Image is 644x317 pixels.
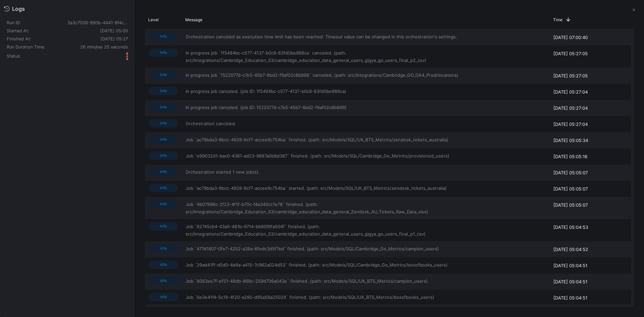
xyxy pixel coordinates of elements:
div: [DATE] 05:27:04 [550,116,634,132]
div: [DATE] 05:04:53 [550,219,634,241]
div: [DATE] 05:27:04 [550,84,634,100]
div: [DATE] 05:27:05 [550,68,634,84]
span: info [149,119,178,128]
span: info [149,48,178,57]
span: info [149,135,178,144]
span: Job `477d1807-0fe7-4252-a38a-6fedc3d5f7ed` finished. (path: src/Models/SQL/Cambridge_Go_Metrics/c... [186,245,546,252]
span: Orchestration canceled as execution time limit has been reached. Timeout value can be changed in ... [186,33,546,40]
span: Orchestration started 1 new job(s). [186,168,546,176]
span: Level [148,17,159,22]
div: [DATE] 05:05:07 [550,197,634,219]
div: [DATE] 07:00:40 [550,29,634,45]
div: [DATE] 05:05:34 [550,132,634,148]
span: Job `ac79bda3-6bcc-4928-8cf7-accee8c754ba` started. (path: src/Models/SQL/UK_BTS_Metrics/zendesk_... [186,184,546,192]
span: info [149,168,178,176]
div: [DATE] 05:05:16 [550,148,634,165]
div: Run Duration Time: [7,44,67,50]
div: [DATE] 05:04:52 [550,241,634,257]
span: info [149,103,178,111]
span: Time [553,17,562,22]
div: Started At: [7,28,67,34]
span: info [149,87,178,95]
span: info [149,293,178,301]
span: In progress job `1f5494bc-c577-4137-b0c8-63fd0be868ca` canceled. (path: src/Integrations/Cambridg... [186,49,546,64]
div: Status: [7,54,67,59]
div: [DATE] 05:04:51 [550,290,634,306]
span: info [149,277,178,285]
span: Message [185,17,202,22]
span: Orchestration canceled. [186,120,546,127]
span: [DATE] 05:27 [100,36,128,41]
span: info [149,71,178,79]
span: In progress job canceled. (job ID: 1f5494bc-c577-4137-b0c8-63fd0be868ca) [186,87,546,95]
div: [DATE] 05:04:51 [550,274,634,290]
div: Logs [12,5,25,12]
span: [DATE] 05:00 [100,28,128,33]
span: Job `29ad41ff-d5d0-4d4a-a415-7c962a024d53` finished. (path: src/Models/SQL/Cambridge_Go_Metrics/b... [186,261,546,269]
span: Job `ac79bda3-6bcc-4928-8cf7-accee8c754ba` finished. (path: src/Models/SQL/UK_BTS_Metrics/zendesk... [186,136,546,143]
span: info [149,200,178,208]
span: Job `0e3e41f4-5c18-4f20-a280-d95a58a25029` finished. (path: src/Models/SQL/UK_BTS_Metrics/boxofbo... [186,293,546,301]
span: In progress job `1522077d-c7e5-45b7-8bd2-f9af02c6b886` canceled. (path: src/Integrations/Cambridg... [186,71,546,79]
span: Job `8083ee7f-ef51-48db-868c-259d706a043e` finished. (path: src/Models/SQL/UK_BTS_Metrics/campion... [186,277,546,285]
span: 26 minutes 25 seconds [80,44,128,49]
span: In progress job canceled. (job ID: 1522077d-c7e5-45b7-8bd2-f9af02c6b886) [186,104,546,111]
span: Job `4b07996c-2f23-4f1f-b70c-f4a345cc1e76` finished. (path: src/Integrations/Cambridge_Education_... [186,201,546,215]
div: Finished At: [7,36,67,42]
span: info [149,222,178,231]
span: Job `e99032d1-bac0-4361-ad23-9687a0b6d387` finished. (path: src/Models/SQL/Cambridge_Go_Metrics/p... [186,152,546,160]
span: info [149,184,178,192]
span: Job `82745cb4-43a5-481b-9714-bb80f6fa504f` finished. (path: src/Integrations/Cambridge_Education_... [186,223,546,238]
div: [DATE] 05:27:05 [550,45,634,68]
div: [DATE] 05:27:04 [550,100,634,116]
div: [DATE] 05:05:07 [550,165,634,181]
div: [DATE] 05:04:51 [550,257,634,274]
div: Run ID: [7,21,67,25]
span: info [149,32,178,41]
span: info [149,260,178,269]
span: info [149,151,178,160]
div: 3a3c7008-980b-4441-8f4c-9cb7f0ffa314 [67,20,128,26]
span: info [149,244,178,253]
div: [DATE] 05:05:07 [550,181,634,197]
